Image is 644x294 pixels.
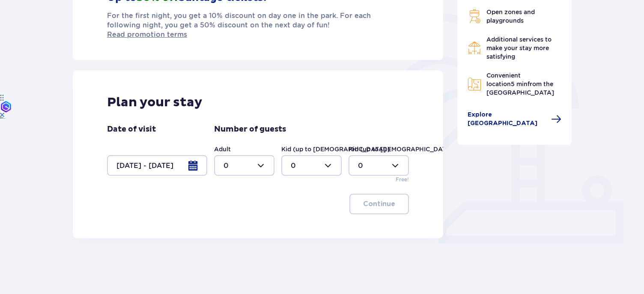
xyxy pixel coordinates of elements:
[107,11,405,39] div: Up to50% offSuntago tickets!
[107,11,405,39] p: For the first night, you get a 10% discount on day one in the park. For each following night, you...
[511,81,528,87] span: 5 min
[468,41,481,55] img: Restaurant Icon
[214,145,231,153] label: Adult
[486,36,552,60] span: Additional services to make your stay more satisfying
[468,111,562,128] a: Explore [GEOGRAPHIC_DATA]
[349,145,457,153] label: Kid (up to [DEMOGRAPHIC_DATA].)
[486,72,554,96] span: Convenient location from the [GEOGRAPHIC_DATA]
[107,124,156,135] p: Date of visit
[281,145,390,153] label: Kid (up to [DEMOGRAPHIC_DATA].)
[349,194,409,214] button: Continue
[214,124,286,135] p: Number of guests
[468,77,481,91] img: Map Icon
[107,30,187,39] a: Read promotion terms
[486,9,535,24] span: Open zones and playgrounds
[468,9,481,23] img: Grill Icon
[107,94,203,111] p: Plan your stay
[363,199,395,209] p: Continue
[396,176,409,183] p: Free!
[468,111,546,128] span: Explore [GEOGRAPHIC_DATA]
